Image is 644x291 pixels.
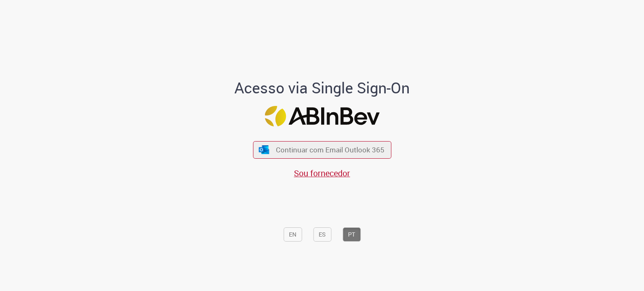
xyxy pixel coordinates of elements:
button: EN [283,227,302,242]
button: ícone Azure/Microsoft 360 Continuar com Email Outlook 365 [253,141,391,158]
h1: Acesso via Single Sign-On [206,80,439,96]
button: PT [343,227,361,242]
a: Sou fornecedor [294,167,350,179]
img: Logo ABInBev [265,106,379,126]
span: Continuar com Email Outlook 365 [276,145,384,155]
button: ES [313,227,331,242]
img: ícone Azure/Microsoft 360 [258,145,270,154]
